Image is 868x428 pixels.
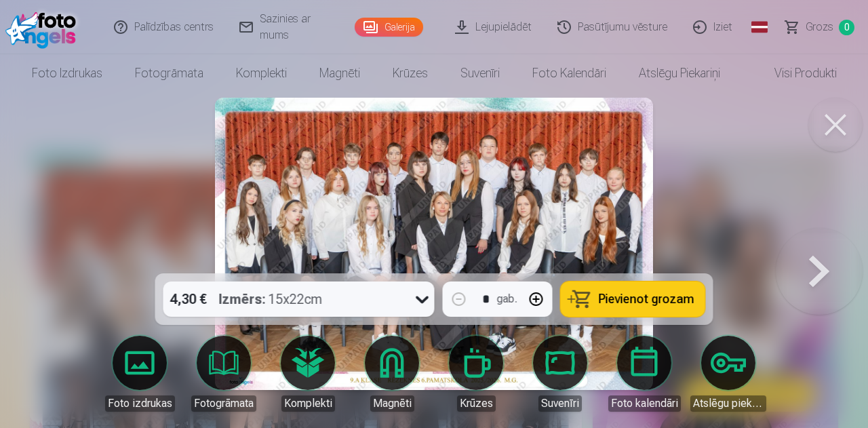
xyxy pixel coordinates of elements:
strong: Izmērs : [219,290,266,309]
a: Suvenīri [522,336,598,412]
div: gab. [497,291,517,307]
a: Komplekti [220,54,303,92]
a: Suvenīri [444,54,516,92]
div: Foto kalendāri [608,395,681,412]
a: Visi produkti [736,54,853,92]
a: Atslēgu piekariņi [623,54,736,92]
a: Foto kalendāri [516,54,623,92]
a: Atslēgu piekariņi [690,336,766,412]
a: Komplekti [270,336,346,412]
div: Atslēgu piekariņi [690,395,766,412]
a: Krūzes [376,54,444,92]
img: /fa1 [5,5,83,49]
div: Krūzes [457,395,496,412]
a: Galerija [355,18,423,37]
span: Pievienot grozam [599,293,694,305]
div: Magnēti [370,395,414,412]
div: 15x22cm [219,281,323,317]
button: Pievienot grozam [561,281,705,317]
a: Foto kalendāri [606,336,682,412]
span: 0 [839,20,854,35]
a: Foto izdrukas [102,336,178,412]
a: Magnēti [303,54,376,92]
div: 4,30 € [163,281,214,317]
div: Fotogrāmata [191,395,256,412]
div: Komplekti [281,395,335,412]
a: Krūzes [438,336,514,412]
a: Fotogrāmata [186,336,262,412]
a: Magnēti [354,336,430,412]
span: Grozs [806,19,833,35]
div: Suvenīri [538,395,582,412]
a: Fotogrāmata [119,54,220,92]
div: Foto izdrukas [105,395,175,412]
a: Foto izdrukas [16,54,119,92]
